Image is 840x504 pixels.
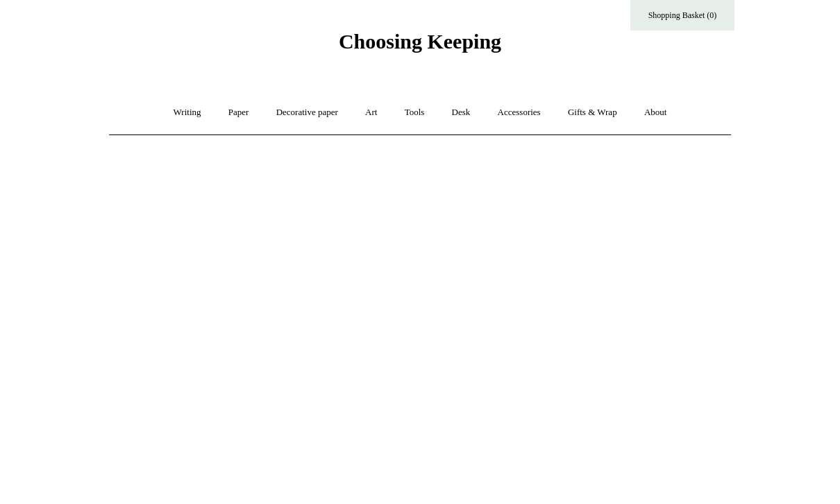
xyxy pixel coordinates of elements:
[339,42,501,51] a: Choosing Keeping
[264,95,351,132] a: Decorative paper
[555,95,630,132] a: Gifts & Wrap
[632,95,680,132] a: About
[216,95,262,132] a: Paper
[353,95,389,132] a: Art
[392,95,437,132] a: Tools
[161,95,214,132] a: Writing
[485,95,553,132] a: Accessories
[439,95,483,132] a: Desk
[339,31,501,53] span: Choosing Keeping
